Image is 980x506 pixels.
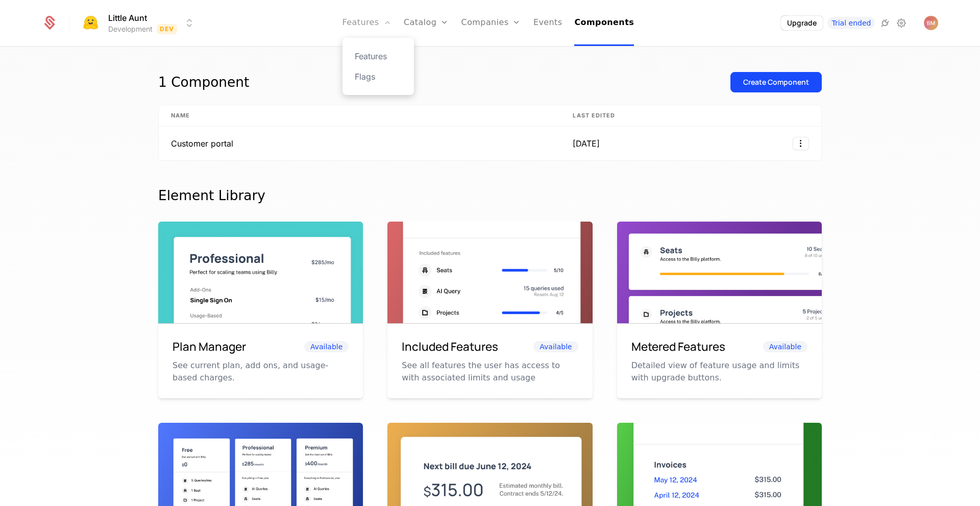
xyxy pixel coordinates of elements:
span: Available [533,341,578,352]
span: Available [304,341,349,352]
td: Customer portal [159,127,560,160]
button: Upgrade [781,16,823,30]
span: Available [763,341,807,352]
img: Little Aunt [79,11,103,35]
a: Integrations [879,17,891,29]
button: Open user button [924,16,938,30]
h6: Included Features [402,338,498,355]
p: Detailed view of feature usage and limits with upgrade buttons. [631,359,807,384]
a: Trial ended [827,17,875,29]
h6: Metered Features [631,338,725,355]
a: Features [355,50,402,62]
a: Flags [355,70,402,83]
button: Select action [793,137,809,150]
a: Settings [895,17,908,29]
div: 1 Component [158,72,249,92]
span: Little Aunt [108,12,147,24]
button: Create Component [730,72,822,92]
div: Development [108,24,153,34]
th: Last edited [560,105,632,127]
th: Name [159,105,560,127]
img: Beom Mee [924,16,938,30]
span: Dev [157,24,178,34]
h6: Plan Manager [173,338,246,355]
div: Element Library [158,185,822,206]
button: Select environment [82,12,196,34]
div: Create Component [743,77,809,87]
div: [DATE] [573,137,620,150]
p: See current plan, add ons, and usage-based charges. [173,359,349,384]
p: See all features the user has access to with associated limits and usage [402,359,578,384]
